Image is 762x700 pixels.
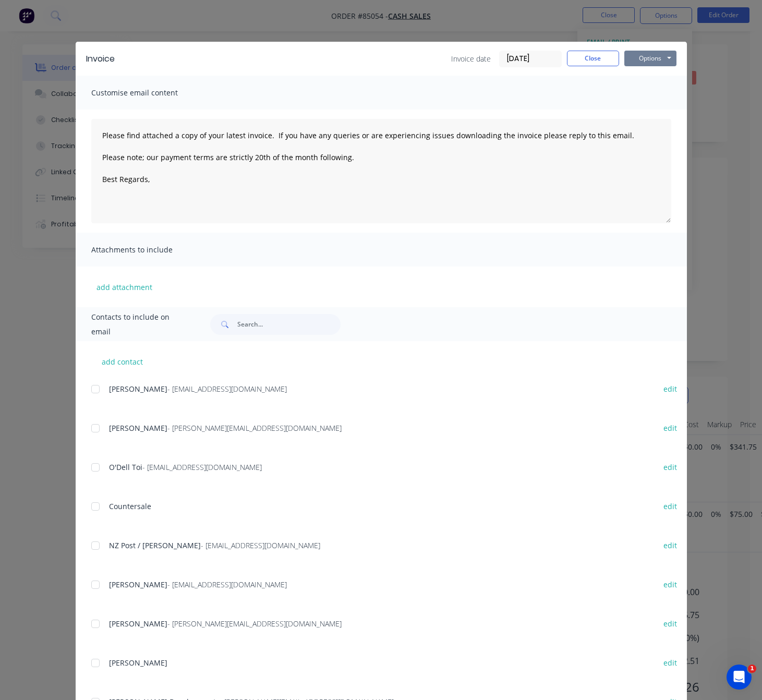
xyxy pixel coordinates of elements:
[91,119,671,223] textarea: Please find attached a copy of your latest invoice. If you have any queries or are experiencing i...
[91,354,154,369] button: add contact
[109,580,167,589] span: [PERSON_NAME]
[109,384,167,394] span: [PERSON_NAME]
[109,423,167,433] span: [PERSON_NAME]
[237,314,341,335] input: Search...
[748,665,756,673] span: 1
[201,540,320,550] span: - [EMAIL_ADDRESS][DOMAIN_NAME]
[451,53,491,64] span: Invoice date
[567,51,619,66] button: Close
[657,421,683,435] button: edit
[657,577,683,592] button: edit
[109,462,142,472] span: O'Dell Toi
[109,501,151,511] span: Countersale
[657,617,683,631] button: edit
[657,460,683,474] button: edit
[91,86,206,100] span: Customise email content
[109,658,167,668] span: [PERSON_NAME]
[624,51,676,66] button: Options
[109,619,167,629] span: [PERSON_NAME]
[657,499,683,513] button: edit
[109,540,201,550] span: NZ Post / [PERSON_NAME]
[86,53,115,65] div: Invoice
[657,656,683,670] button: edit
[167,619,342,629] span: - [PERSON_NAME][EMAIL_ADDRESS][DOMAIN_NAME]
[167,423,342,433] span: - [PERSON_NAME][EMAIL_ADDRESS][DOMAIN_NAME]
[167,384,287,394] span: - [EMAIL_ADDRESS][DOMAIN_NAME]
[167,580,287,589] span: - [EMAIL_ADDRESS][DOMAIN_NAME]
[91,279,158,295] button: add attachment
[657,382,683,396] button: edit
[142,462,262,472] span: - [EMAIL_ADDRESS][DOMAIN_NAME]
[727,665,752,690] iframe: Intercom live chat
[91,310,185,339] span: Contacts to include on email
[657,538,683,552] button: edit
[91,243,206,257] span: Attachments to include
